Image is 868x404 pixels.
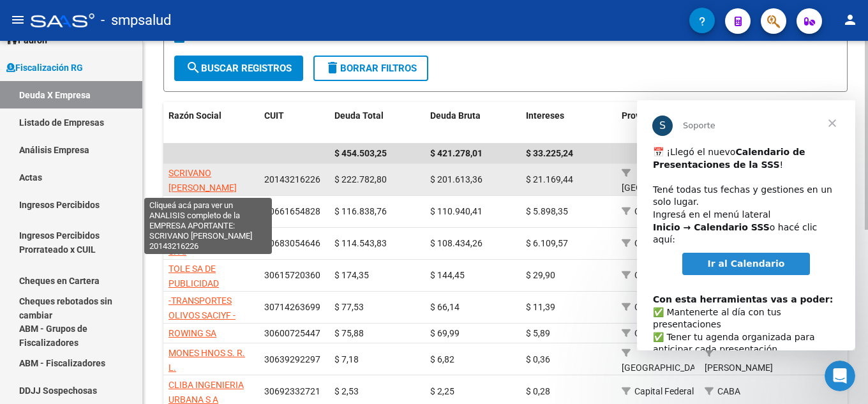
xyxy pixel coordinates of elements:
datatable-header-cell: Razón Social [163,102,259,144]
span: $ 0,36 [526,354,550,364]
span: TOLE SA DE PUBLICIDAD [168,264,219,288]
span: Fiscalización RG [6,61,83,75]
span: 30661654828 [264,206,320,216]
span: Razón Social [168,110,221,121]
span: Capital Federal [634,238,694,248]
span: $ 114.543,83 [334,238,387,248]
b: Con esta herramientas vas a poder: [16,194,196,204]
span: $ 222.782,80 [334,174,387,184]
span: MONES HNOS S. R. L. [168,348,245,373]
div: ​✅ Mantenerte al día con tus presentaciones ✅ Tener tu agenda organizada para anticipar cada pres... [16,181,202,343]
span: 20143216226 [264,174,320,184]
span: Capital Federal [634,302,694,312]
span: $ 2,53 [334,386,359,396]
span: $ 6.109,57 [526,238,568,248]
span: Capital Federal [634,270,694,280]
span: $ 77,53 [334,302,364,312]
span: $ 33.225,24 [526,148,573,158]
span: Capital Federal [634,328,694,338]
span: Provincia [622,110,660,121]
span: ROWING SA [168,328,216,338]
datatable-header-cell: Deuda Bruta [425,102,521,144]
datatable-header-cell: Intereses [521,102,617,144]
mat-icon: delete [325,60,340,75]
span: CABA [717,386,740,396]
span: $ 5.898,35 [526,206,568,216]
span: $ 110.940,41 [430,206,483,216]
mat-icon: person [842,12,858,27]
span: 30714263699 [264,302,320,312]
span: $ 11,39 [526,302,555,312]
span: $ 108.434,26 [430,238,483,248]
button: Borrar Filtros [313,56,428,81]
span: CLINICA NOGUERA S. A. [168,232,246,257]
span: YECAR S A [168,206,211,216]
span: $ 174,35 [334,270,369,280]
datatable-header-cell: CUIT [259,102,329,144]
span: Capital Federal [634,386,694,396]
span: Borrar Filtros [325,63,417,74]
mat-icon: search [186,60,201,75]
span: $ 75,88 [334,328,364,338]
span: $ 116.838,76 [334,206,387,216]
span: $ 66,14 [430,302,460,312]
span: Deuda Bruta [430,110,481,121]
span: 30615720360 [264,270,320,280]
iframe: Intercom live chat [825,361,855,391]
span: $ 6,82 [430,354,454,364]
span: Deuda Total [334,110,384,121]
span: 30683054646 [264,238,320,248]
span: -TRANSPORTES OLIVOS SACIYF - URBASER ARGENTINA SA UTE [168,296,248,349]
span: [PERSON_NAME] [705,363,773,373]
span: $ 7,18 [334,354,359,364]
mat-icon: menu [10,12,26,27]
span: 30692332721 [264,386,320,396]
iframe: Intercom live chat mensaje [637,100,855,350]
span: 30639292297 [264,354,320,364]
span: $ 144,45 [430,270,465,280]
span: CUIT [264,110,284,121]
span: SCRIVANO [PERSON_NAME] [168,168,237,193]
span: $ 5,89 [526,328,550,338]
span: $ 201.613,36 [430,174,483,184]
span: [GEOGRAPHIC_DATA] [622,363,708,373]
span: $ 421.278,01 [430,148,483,158]
span: $ 69,99 [430,328,460,338]
span: Buscar Registros [186,63,292,74]
datatable-header-cell: Deuda Total [329,102,425,144]
datatable-header-cell: Provincia [617,102,700,144]
span: 30600725447 [264,328,320,338]
span: $ 2,25 [430,386,454,396]
button: Buscar Registros [174,56,303,81]
span: $ 29,90 [526,270,555,280]
span: $ 454.503,25 [334,148,387,158]
span: [GEOGRAPHIC_DATA] [622,183,708,193]
span: $ 0,28 [526,386,550,396]
span: - smpsalud [101,6,171,34]
span: $ 21.169,44 [526,174,573,184]
span: Capital Federal [634,206,694,216]
span: Intereses [526,110,564,121]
